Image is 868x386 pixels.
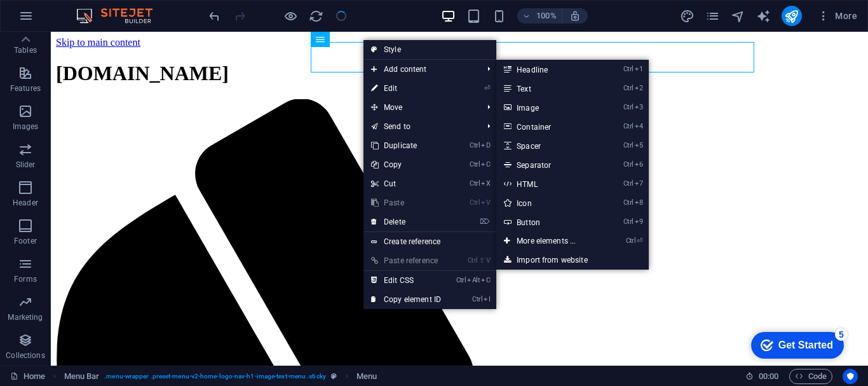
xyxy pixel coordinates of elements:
a: Skip to main content [5,5,90,16]
a: Ctrl⏎More elements ... [496,231,601,251]
i: Pages (Ctrl+Alt+S) [705,9,720,24]
a: ⌦Delete [363,212,449,231]
i: C [481,160,490,169]
span: More [817,10,857,22]
h6: 100% [536,8,557,24]
i: I [484,295,490,303]
a: Create reference [363,232,496,251]
span: Click to select. Double-click to edit [356,369,377,384]
i: Design (Ctrl+Alt+Y) [680,9,695,24]
i: 6 [635,160,643,169]
i: Ctrl [623,84,634,92]
button: publish [782,6,802,26]
a: CtrlICopy element ID [363,290,449,309]
span: . menu-wrapper .preset-menu-v2-home-logo-nav-h1-image-text-menu .sticky [104,369,326,384]
span: Code [795,369,827,384]
a: Ctrl4Container [496,117,601,136]
i: This element is a customizable preset [331,373,337,380]
i: Ctrl [623,160,634,169]
i: 9 [635,217,643,226]
i: Alt [467,276,480,284]
i: Ctrl [623,141,634,149]
i: 1 [635,65,643,73]
p: Footer [14,236,37,246]
i: Navigator [731,9,745,24]
nav: breadcrumb [64,369,377,384]
i: ⏎ [637,237,642,245]
a: Ctrl3Image [496,98,601,117]
i: 8 [635,198,643,207]
i: Ctrl [468,256,478,265]
p: Collections [6,350,44,361]
a: CtrlVPaste [363,193,449,212]
i: C [481,276,490,284]
button: navigator [731,8,746,24]
i: 7 [635,179,643,188]
i: Publish [784,9,799,24]
a: Ctrl8Icon [496,193,601,212]
button: reload [308,8,323,24]
a: CtrlDDuplicate [363,136,449,155]
div: Get Started 5 items remaining, 0% complete [10,6,103,33]
span: 00 00 [759,369,778,384]
button: pages [705,8,721,24]
span: Move [363,98,477,117]
i: 3 [635,103,643,111]
a: Click to cancel selection. Double-click to open Pages [10,369,45,384]
button: Click here to leave preview mode and continue editing [283,8,298,24]
a: Ctrl⇧VPaste reference [363,251,449,270]
a: Ctrl6Separator [496,155,601,174]
i: ⇧ [479,256,485,265]
a: Ctrl2Text [496,79,601,98]
span: Click to select. Double-click to edit [64,369,100,384]
span: : [768,371,770,381]
i: 4 [635,122,643,130]
i: Ctrl [623,122,634,130]
i: Ctrl [626,237,636,245]
i: Ctrl [472,295,482,303]
i: ⌦ [480,217,490,226]
img: Editor Logo [73,8,168,24]
i: Undo: Change text (Ctrl+Z) [207,9,222,24]
a: ⏎Edit [363,79,449,98]
p: Slider [16,160,36,170]
button: More [812,6,862,26]
a: CtrlAltCEdit CSS [363,271,449,290]
i: 2 [635,84,643,92]
i: Ctrl [470,141,480,149]
i: Ctrl [470,179,480,188]
i: Ctrl [623,179,634,188]
button: Usercentrics [843,369,858,384]
p: Features [10,83,41,93]
i: Ctrl [623,217,634,226]
i: V [486,256,490,265]
a: Send to [363,117,477,136]
button: design [680,8,695,24]
p: Header [13,198,38,208]
i: On resize automatically adjust zoom level to fit chosen device. [569,10,581,22]
i: ⏎ [484,84,490,92]
button: undo [207,8,222,24]
a: Ctrl7HTML [496,174,601,193]
a: CtrlCCopy [363,155,449,174]
i: AI Writer [756,9,771,24]
p: Forms [14,274,37,284]
a: Ctrl9Button [496,212,601,231]
i: Ctrl [456,276,466,284]
button: text_generator [756,8,771,24]
i: Ctrl [470,160,480,169]
span: Add content [363,60,477,79]
button: Code [789,369,832,384]
i: Ctrl [623,103,634,111]
i: Ctrl [470,198,480,207]
p: Images [13,121,39,132]
p: Tables [14,45,37,55]
a: Ctrl5Spacer [496,136,601,155]
i: Ctrl [623,65,634,73]
i: X [481,179,490,188]
i: D [481,141,490,149]
a: Import from website [496,251,649,270]
a: Ctrl1Headline [496,60,601,79]
div: 5 [94,3,107,15]
button: 100% [517,8,562,24]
